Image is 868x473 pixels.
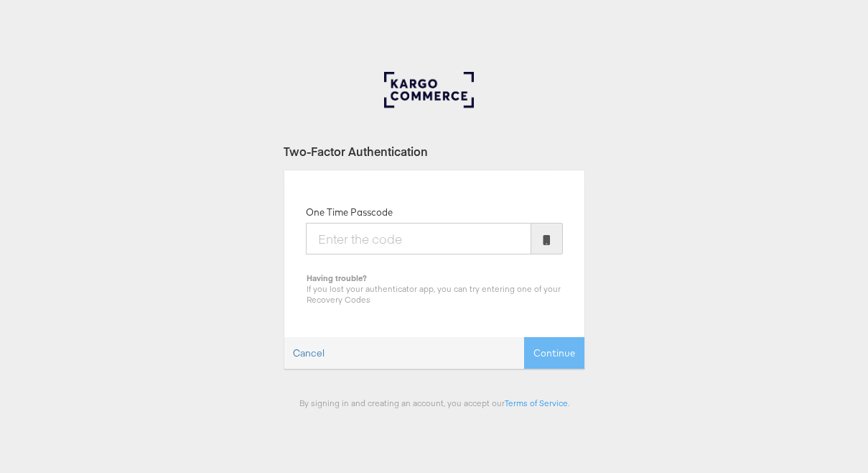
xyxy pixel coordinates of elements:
[307,283,561,305] span: If you lost your authenticator app, you can try entering one of your Recovery Codes
[284,143,585,160] div: Two-Factor Authentication
[505,398,568,408] a: Terms of Service
[284,398,585,408] div: By signing in and creating an account, you accept our .
[306,206,393,219] label: One Time Passcode
[307,272,367,283] b: Having trouble?
[284,338,333,369] a: Cancel
[306,223,531,254] input: Enter the code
